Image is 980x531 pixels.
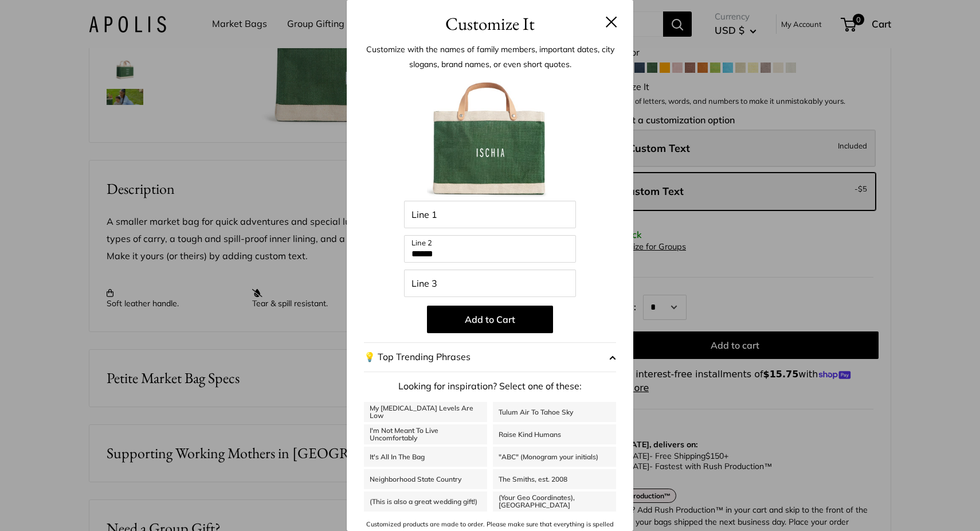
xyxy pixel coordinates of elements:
[364,10,616,37] h3: Customize It
[427,306,553,333] button: Add to Cart
[364,469,487,489] a: Neighborhood State Country
[493,424,616,444] a: Raise Kind Humans
[493,469,616,489] a: The Smiths, est. 2008
[364,42,616,72] p: Customize with the names of family members, important dates, city slogans, brand names, or even s...
[493,447,616,467] a: "ABC" (Monogram your initials)
[364,342,616,372] button: 💡 Top Trending Phrases
[427,75,553,201] img: customizer-prod
[364,491,487,512] a: (This is also a great wedding gift!)
[493,491,616,512] a: (Your Geo Coordinates), [GEOGRAPHIC_DATA]
[364,447,487,467] a: It's All In The Bag
[364,378,616,395] p: Looking for inspiration? Select one of these:
[9,487,123,522] iframe: Sign Up via Text for Offers
[493,402,616,422] a: Tulum Air To Tahoe Sky
[364,424,487,444] a: I'm Not Meant To Live Uncomfortably
[364,402,487,422] a: My [MEDICAL_DATA] Levels Are Low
